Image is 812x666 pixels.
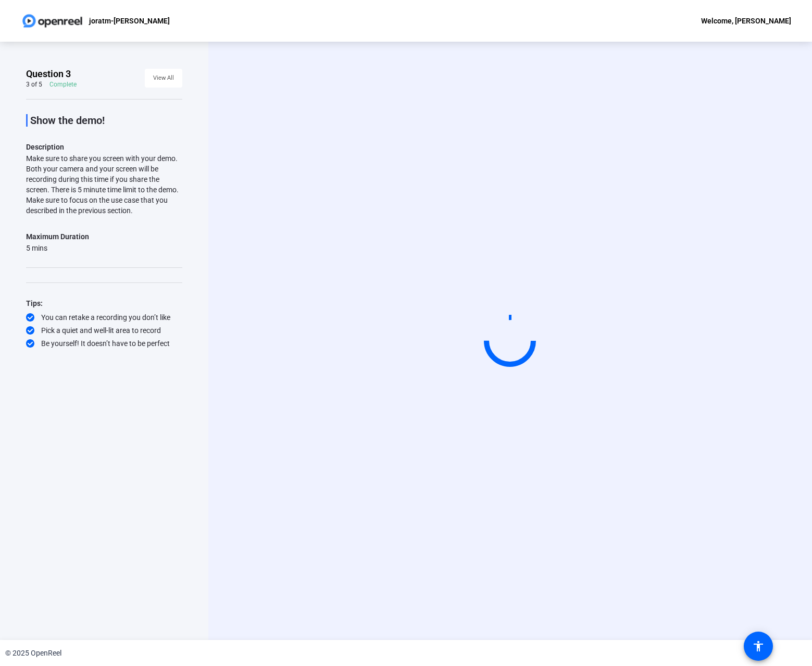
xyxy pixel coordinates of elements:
[145,69,182,88] button: View All
[26,297,182,310] div: Tips:
[21,10,84,31] img: OpenReel logo
[5,648,61,659] div: © 2025 OpenReel
[26,153,182,216] div: Make sure to share you screen with your demo. Both your camera and your screen will be recording ...
[89,15,170,27] p: joratm-[PERSON_NAME]
[26,325,182,336] div: Pick a quiet and well-lit area to record
[26,141,182,153] p: Description
[30,114,182,127] p: Show the demo!
[26,68,71,80] span: Question 3
[49,80,77,89] div: Complete
[26,80,42,89] div: 3 of 5
[26,312,182,323] div: You can retake a recording you don’t like
[26,243,89,253] div: 5 mins
[701,15,791,27] div: Welcome, [PERSON_NAME]
[26,230,89,243] div: Maximum Duration
[26,338,182,349] div: Be yourself! It doesn’t have to be perfect
[153,70,174,86] span: View All
[752,640,765,652] mat-icon: accessibility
